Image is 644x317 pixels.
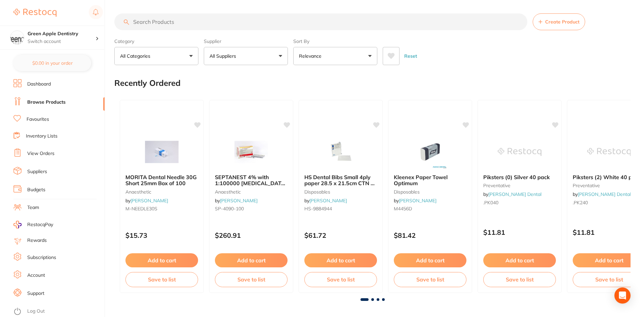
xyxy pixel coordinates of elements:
a: View Orders [27,150,54,157]
div: Open Intercom Messenger [614,287,631,304]
p: $15.73 [125,231,198,239]
small: disposables [394,189,466,195]
small: preventative [483,183,556,188]
a: [PERSON_NAME] [220,198,258,204]
b: MORITA Dental Needle 30G Short 25mm Box of 100 [125,174,198,187]
input: Search Products [114,13,527,30]
span: by [394,198,437,204]
img: RestocqPay [13,221,22,228]
p: $61.72 [304,231,377,239]
label: Sort By [293,38,377,44]
button: All Suppliers [204,47,288,65]
label: Supplier [204,38,288,44]
a: Support [27,290,44,297]
button: Save to list [125,272,198,287]
b: SEPTANEST 4% with 1:100000 adrenalin 2.2ml 2xBox 50 GOLD [215,174,288,187]
a: [PERSON_NAME] Dental [578,191,631,197]
img: Restocq Logo [13,9,56,17]
button: Save to list [215,272,288,287]
a: [PERSON_NAME] [309,198,347,204]
b: Piksters (0) Silver 40 pack [483,174,556,180]
img: Kleenex Paper Towel Optimum [408,135,452,169]
span: by [483,191,541,197]
p: Relevance [299,53,324,59]
img: MORITA Dental Needle 30G Short 25mm Box of 100 [140,135,184,169]
a: Restocq Logo [13,5,56,20]
span: Create Product [545,19,579,24]
small: anaesthetic [215,189,288,195]
a: Budgets [27,187,45,193]
a: Subscriptions [27,254,56,261]
button: Add to cart [125,253,198,267]
a: Team [27,204,39,211]
a: Browse Products [27,99,66,106]
h4: Green Apple Dentistry [28,31,96,37]
small: disposables [304,189,377,195]
button: Save to list [304,272,377,287]
h2: Recently Ordered [114,78,181,88]
img: Green Apple Dentistry [10,31,24,44]
img: Piksters (2) White 40 pack [587,135,631,169]
small: M4456D [394,206,466,211]
p: Switch account [28,38,96,45]
b: Kleenex Paper Towel Optimum [394,174,466,187]
a: RestocqPay [13,221,53,228]
p: $260.91 [215,231,288,239]
a: Dashboard [27,81,51,88]
button: Reset [402,47,419,65]
button: Log Out [13,306,103,317]
button: Add to cart [394,253,466,267]
small: HS-9884944 [304,206,377,211]
span: by [304,198,347,204]
small: M-NEEDLE30S [125,206,198,211]
a: [PERSON_NAME] [130,198,168,204]
span: by [573,191,631,197]
a: Rewards [27,237,47,244]
img: HS Dental Bibs Small 4ply paper 28.5 x 21.5cm CTN of 800 [319,135,363,169]
a: [PERSON_NAME] [399,198,437,204]
button: Save to list [483,272,556,287]
b: HS Dental Bibs Small 4ply paper 28.5 x 21.5cm CTN of 800 [304,174,377,187]
a: Account [27,272,45,279]
span: by [125,198,168,204]
a: Inventory Lists [26,133,58,140]
p: $81.42 [394,231,466,239]
img: Piksters (0) Silver 40 pack [498,135,541,169]
button: Add to cart [483,253,556,267]
small: anaesthetic [125,189,198,195]
button: All Categories [114,47,198,65]
button: Create Product [533,13,585,30]
p: All Suppliers [210,53,239,59]
a: Log Out [27,308,45,315]
button: Add to cart [215,253,288,267]
small: .PK040 [483,200,556,205]
a: Suppliers [27,168,47,175]
label: Category [114,38,198,44]
p: All Categories [120,53,153,59]
button: Save to list [394,272,466,287]
button: Add to cart [304,253,377,267]
button: $0.00 in your order [13,55,91,71]
small: SP-4090-100 [215,206,288,211]
a: [PERSON_NAME] Dental [488,191,541,197]
a: Favourites [27,116,49,123]
img: SEPTANEST 4% with 1:100000 adrenalin 2.2ml 2xBox 50 GOLD [229,135,273,169]
span: RestocqPay [27,221,53,228]
p: $11.81 [483,228,556,236]
span: by [215,198,258,204]
button: Relevance [293,47,377,65]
